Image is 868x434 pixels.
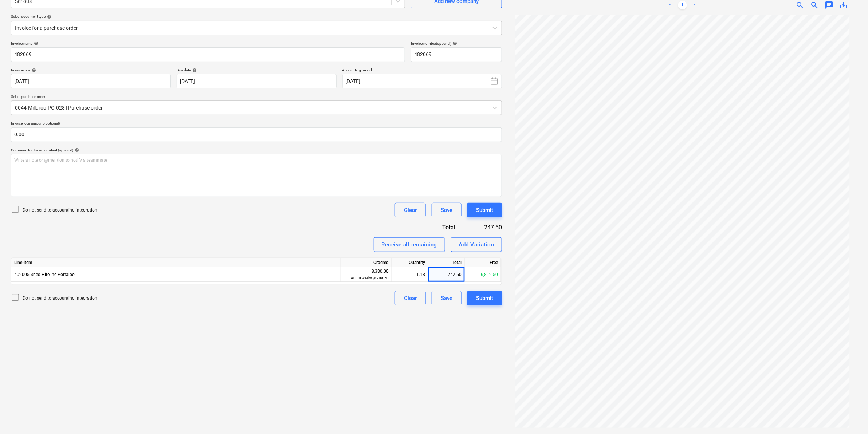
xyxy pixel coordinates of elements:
span: zoom_out [810,1,819,9]
button: Clear [395,291,426,305]
input: Due date not specified [177,74,337,88]
span: zoom_in [796,1,805,9]
span: help [451,41,457,46]
input: Invoice date not specified [11,74,171,88]
p: Invoice total amount (optional) [11,121,502,127]
div: 8,380.00 [344,268,389,281]
button: [DATE] [342,74,502,88]
div: 247.50 [428,267,465,282]
span: chat [825,1,834,9]
a: Page 1 is your current page [678,1,687,9]
button: Receive all remaining [374,237,445,252]
p: Select purchase order [11,94,502,100]
div: Due date [177,68,337,72]
div: 6,812.50 [465,267,501,282]
div: 1.18 [395,267,425,282]
div: Quantity [392,258,428,267]
button: Save [432,203,462,217]
p: Accounting period [342,68,502,74]
input: Invoice number [411,47,502,62]
a: Next page [690,1,699,9]
div: Total [428,258,465,267]
div: Save [441,205,452,215]
small: 40.00 weeks @ 209.50 [351,276,389,280]
input: Invoice name [11,47,405,62]
span: help [32,41,38,46]
div: Line-item [11,258,341,267]
span: help [191,68,197,72]
button: Save [432,291,462,305]
div: Add Variation [459,240,494,249]
span: help [30,68,36,72]
div: 247.50 [467,223,502,232]
div: Submit [476,205,493,215]
a: Previous page [667,1,675,9]
span: save_alt [840,1,848,9]
div: Clear [404,205,417,215]
div: Ordered [341,258,392,267]
div: Submit [476,293,493,303]
span: help [73,148,79,152]
input: Invoice total amount (optional) [11,127,502,142]
button: Add Variation [451,237,502,252]
div: Invoice number (optional) [411,41,502,46]
span: 402005 Shed Hire inc Portaloo [14,272,75,277]
div: Save [441,293,452,303]
div: Free [465,258,501,267]
div: Clear [404,293,417,303]
div: Comment for the accountant (optional) [11,148,502,153]
div: Total [407,223,467,232]
div: Receive all remaining [382,240,437,249]
div: Invoice date [11,68,171,72]
span: help [46,15,51,19]
div: Invoice name [11,41,405,46]
button: Submit [467,203,502,217]
p: Do not send to accounting integration [23,207,97,213]
div: Select document type [11,14,502,19]
button: Clear [395,203,426,217]
button: Submit [467,291,502,305]
p: Do not send to accounting integration [23,295,97,301]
